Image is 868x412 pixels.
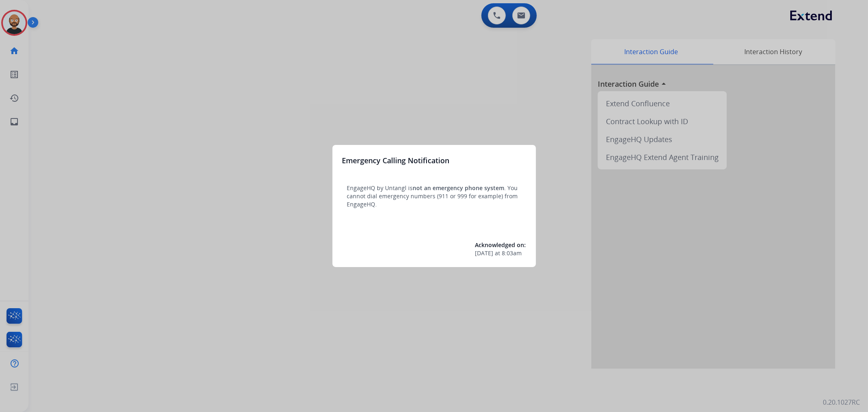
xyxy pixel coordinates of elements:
span: not an emergency phone system [413,184,505,192]
div: at [475,249,526,257]
h3: Emergency Calling Notification [342,155,450,166]
p: 0.20.1027RC [823,397,860,407]
span: 8:03am [502,249,522,257]
p: EngageHQ by Untangl is . You cannot dial emergency numbers (911 or 999 for example) from EngageHQ. [347,184,521,208]
span: Acknowledged on: [475,241,526,249]
span: [DATE] [475,249,494,257]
